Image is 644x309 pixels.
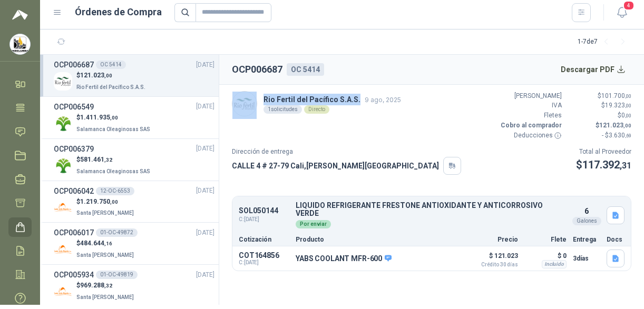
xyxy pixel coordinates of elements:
span: [DATE] [196,144,214,154]
span: Santa [PERSON_NAME] [76,252,134,258]
span: 581.461 [80,156,112,163]
p: $ 0 [524,250,567,262]
span: ,16 [104,241,112,246]
div: OC 5414 [96,61,126,69]
p: Entrega [573,236,600,243]
p: $ [76,71,148,81]
p: Total al Proveedor [576,147,631,157]
span: ,31 [620,161,631,171]
span: 969.288 [80,282,112,289]
p: - $ [568,131,631,141]
img: Logo peakr [12,8,28,21]
p: CALLE 4 # 27-79 Cali , [PERSON_NAME][GEOGRAPHIC_DATA] [232,160,439,172]
span: 101.700 [601,92,631,99]
h1: Órdenes de Compra [75,5,162,19]
p: $ [568,111,631,121]
span: ,00 [625,113,631,118]
span: 121.023 [80,72,112,79]
div: Incluido [542,260,567,268]
span: ,00 [625,103,631,108]
img: Company Logo [54,156,72,175]
p: Producto [296,236,459,243]
span: Salamanca Oleaginosas SAS [76,126,150,132]
span: 484.644 [80,240,112,247]
span: ,69 [625,133,631,138]
p: IVA [499,101,562,111]
h3: OCP006042 [54,185,94,197]
div: 1 solicitudes [264,105,302,114]
span: ,32 [104,157,112,163]
img: Company Logo [54,198,72,216]
div: 01-OC-49872 [96,228,138,237]
p: $ [568,101,631,111]
span: 9 ago, 2025 [365,96,401,104]
p: 6 [584,205,589,217]
p: Cobro al comprador [499,121,562,131]
h3: OCP005934 [54,269,94,281]
p: SOL050144 [239,207,289,215]
img: Company Logo [232,92,257,116]
span: 0 [621,112,631,119]
span: [DATE] [196,60,214,70]
span: 19.323 [605,102,631,109]
h2: OCP006687 [232,62,282,77]
h3: OCP006379 [54,143,94,155]
span: C: [DATE] [239,215,289,224]
p: Rio Fertil del Pacífico S.A.S. [264,94,401,105]
p: Dirección de entrega [232,147,461,157]
div: Directo [304,105,329,114]
span: 1.219.750 [80,198,118,205]
span: 4 [623,1,635,11]
p: $ 121.023 [465,250,518,267]
button: Descargar PDF [555,59,632,80]
span: [DATE] [196,102,214,112]
div: 12-OC-6553 [96,187,134,195]
p: 3 días [573,252,600,265]
span: 1.411.935 [80,114,118,121]
img: Company Logo [54,72,72,91]
img: Company Logo [54,114,72,133]
span: [DATE] [196,228,214,238]
span: [DATE] [196,270,214,280]
p: Fletes [499,111,562,121]
a: OCP006379[DATE] Company Logo$581.461,32Salamanca Oleaginosas SAS [54,143,214,176]
span: ,00 [110,115,118,121]
span: Salamanca Oleaginosas SAS [76,168,150,174]
span: 121.023 [599,122,631,129]
span: ,00 [110,199,118,205]
button: 4 [612,3,631,22]
span: [DATE] [196,186,214,196]
p: [PERSON_NAME] [499,91,562,101]
p: Precio [465,236,518,243]
span: Santa [PERSON_NAME] [76,210,134,216]
a: OCP00604212-OC-6553[DATE] Company Logo$1.219.750,00Santa [PERSON_NAME] [54,185,214,218]
p: LIQUIDO REFRIGERANTE FRESTONE ANTIOXIDANTE Y ANTICORROSIVO VERDE [296,202,567,218]
div: 01-OC-49819 [96,271,138,279]
p: YABS COOLANT MFR-600 [296,254,392,264]
span: 117.392 [582,158,631,171]
span: Crédito 30 días [465,262,518,267]
a: OCP006687OC 5414[DATE] Company Logo$121.023,00Rio Fertil del Pacífico S.A.S. [54,59,214,92]
h3: OCP006687 [54,59,94,71]
p: Flete [524,236,567,243]
span: Santa [PERSON_NAME] [76,294,134,300]
img: Company Logo [10,34,30,54]
p: Cotización [239,236,289,243]
span: ,00 [625,93,631,99]
span: ,00 [623,123,631,128]
span: 3.630 [609,132,631,139]
img: Company Logo [54,240,72,258]
span: Rio Fertil del Pacífico S.A.S. [76,84,145,90]
h3: OCP006017 [54,227,94,238]
p: $ [576,157,631,173]
p: Docs [607,236,625,243]
p: $ [76,197,136,207]
span: ,32 [104,283,112,288]
p: Deducciones [499,131,562,141]
div: 1 - 7 de 7 [578,34,631,51]
img: Company Logo [54,282,72,301]
p: $ [568,121,631,131]
p: $ [76,113,152,123]
div: Galones [572,217,601,225]
p: $ [76,281,136,291]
